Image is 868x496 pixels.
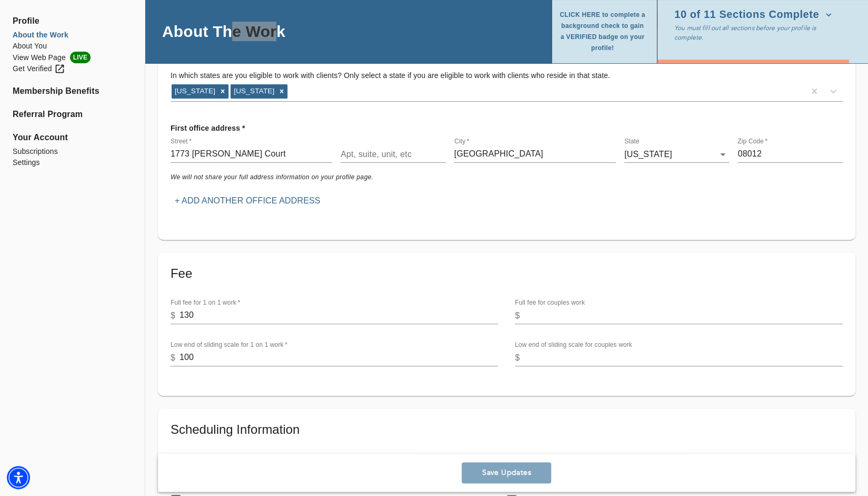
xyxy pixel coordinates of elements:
[13,30,132,41] a: About the Work
[13,63,132,74] a: Get Verified
[171,309,175,322] p: $
[454,138,469,144] label: City
[13,157,132,168] a: Settings
[172,84,217,98] div: [US_STATE]
[171,299,240,306] label: Full fee for 1 on 1 work
[624,146,730,163] div: [US_STATE]
[674,6,836,23] button: 10 of 11 Sections Complete
[624,138,640,144] label: State
[558,9,646,54] span: CLICK HERE to complete a background check to gain a VERIFIED badge on your profile!
[13,41,132,52] a: About You
[737,138,767,144] label: Zip Code
[171,70,843,82] h6: In which states are you eligible to work with clients? Only select a state if you are eligible to...
[162,22,285,41] h4: About The Work
[171,265,843,282] h5: Fee
[171,119,245,138] p: First office address *
[171,191,325,210] button: + Add another office address
[515,342,632,348] label: Low end of sliding scale for couples work
[13,63,65,74] div: Get Verified
[171,352,175,364] p: $
[13,131,132,144] span: Your Account
[70,52,91,63] span: LIVE
[515,299,585,306] label: Full fee for couples work
[7,466,30,489] div: Accessibility Menu
[515,309,520,322] p: $
[13,52,132,63] a: View Web PageLIVE
[171,421,843,438] h5: Scheduling Information
[13,108,132,121] a: Referral Program
[515,352,520,364] p: $
[13,52,132,63] li: View Web Page
[171,173,374,181] i: We will not share your full address information on your profile page.
[171,342,287,348] label: Low end of sliding scale for 1 on 1 work
[13,85,132,98] a: Membership Benefits
[231,84,276,98] div: [US_STATE]
[175,194,321,207] p: + Add another office address
[13,146,132,157] a: Subscriptions
[674,23,839,42] p: You must fill out all sections before your profile is complete.
[171,138,192,144] label: Street
[13,15,132,27] span: Profile
[558,6,651,57] button: CLICK HERE to complete a background check to gain a VERIFIED badge on your profile!
[674,9,832,20] span: 10 of 11 Sections Complete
